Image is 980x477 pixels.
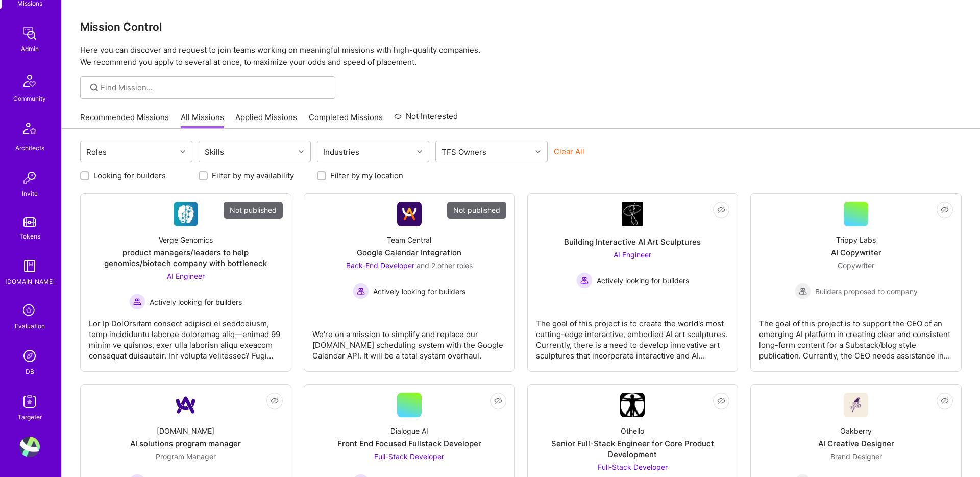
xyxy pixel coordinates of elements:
span: Actively looking for builders [150,297,242,307]
div: Trippy Labs [836,234,876,245]
div: Not published [224,202,283,219]
i: icon EyeClosed [941,397,949,405]
i: icon EyeClosed [271,397,279,405]
img: guide book [19,256,40,276]
a: Applied Missions [235,112,297,129]
input: Find Mission... [101,82,328,93]
span: and 2 other roles [416,261,473,270]
span: AI Engineer [614,250,651,259]
div: AI Copywriter [831,247,881,258]
div: AI solutions program manager [130,438,241,449]
span: Program Manager [156,452,216,461]
span: Full-Stack Developer [598,463,668,471]
div: Admin [21,43,39,54]
img: Actively looking for builders [129,294,145,310]
div: Invite [22,188,38,199]
img: Actively looking for builders [576,272,593,289]
img: Actively looking for builders [353,283,369,299]
img: Admin Search [19,346,40,366]
i: icon Chevron [535,149,541,154]
img: Company Logo [620,393,645,417]
img: Company Logo [174,393,198,417]
span: Actively looking for builders [373,286,465,297]
img: Company Logo [622,202,643,226]
a: Not Interested [394,110,458,129]
i: icon EyeClosed [494,397,502,405]
img: Builders proposed to company [795,283,811,299]
div: Team Central [387,234,431,245]
a: Trippy LabsAI CopywriterCopywriter Builders proposed to companyBuilders proposed to companyThe go... [759,202,953,363]
img: Community [17,68,42,93]
div: Skills [202,145,227,159]
img: User Avatar [19,437,40,457]
i: icon EyeClosed [717,397,725,405]
span: Builders proposed to company [815,286,918,297]
a: Not publishedCompany LogoTeam CentralGoogle Calendar IntegrationBack-End Developer and 2 other ro... [312,202,506,363]
img: Company Logo [174,202,198,226]
a: Recommended Missions [80,112,169,129]
div: We're on a mission to simplify and replace our [DOMAIN_NAME] scheduling system with the Google Ca... [312,321,506,361]
i: icon EyeClosed [941,206,949,214]
label: Filter by my availability [212,170,294,181]
img: admin teamwork [19,23,40,43]
label: Looking for builders [93,170,166,181]
img: tokens [23,217,36,227]
div: Roles [84,145,109,159]
div: The goal of this project is to create the world's most cutting-edge interactive, embodied AI art ... [536,310,730,361]
div: Targeter [18,412,42,422]
div: TFS Owners [439,145,489,159]
div: Building Interactive AI Art Sculptures [564,236,701,247]
button: Clear All [554,146,584,157]
img: Invite [19,168,40,188]
div: Front End Focused Fullstack Developer [337,438,481,449]
img: Company Logo [844,393,868,417]
div: Lor Ip DolOrsitam consect adipisci el seddoeiusm, temp incididuntu laboree doloremag aliq—enimad ... [89,310,283,361]
div: Not published [447,202,506,219]
div: Industries [321,145,362,159]
div: Oakberry [840,425,872,436]
div: [DOMAIN_NAME] [5,276,55,287]
a: Company LogoBuilding Interactive AI Art SculpturesAI Engineer Actively looking for buildersActive... [536,202,730,363]
span: AI Engineer [167,272,205,280]
a: All Missions [181,112,224,129]
div: Verge Genomics [159,234,213,245]
div: AI Creative Designer [818,438,894,449]
div: DB [26,366,34,377]
i: icon SelectionTeam [20,301,39,321]
div: Architects [15,142,44,153]
div: Senior Full-Stack Engineer for Core Product Development [536,438,730,460]
p: Here you can discover and request to join teams working on meaningful missions with high-quality ... [80,44,962,68]
div: The goal of this project is to support the CEO of an emerging AI platform in creating clear and c... [759,310,953,361]
div: product managers/leaders to help genomics/biotech company with bottleneck [89,247,283,269]
i: icon EyeClosed [717,206,725,214]
div: Evaluation [15,321,45,331]
span: Full-Stack Developer [374,452,444,461]
div: Dialogue AI [390,425,428,436]
div: Community [13,93,46,104]
i: icon SearchGrey [88,82,100,93]
span: Copywriter [838,261,874,270]
div: Othello [621,425,644,436]
i: icon Chevron [417,149,422,154]
div: Google Calendar Integration [357,247,461,258]
a: Completed Missions [309,112,383,129]
img: Company Logo [397,202,422,226]
span: Back-End Developer [346,261,414,270]
div: Tokens [19,231,40,242]
i: icon Chevron [299,149,304,154]
label: Filter by my location [330,170,403,181]
span: Brand Designer [830,452,882,461]
a: User Avatar [17,437,42,457]
span: Actively looking for builders [597,275,689,286]
img: Architects [17,118,42,142]
div: [DOMAIN_NAME] [157,425,214,436]
h3: Mission Control [80,20,962,33]
a: Not publishedCompany LogoVerge Genomicsproduct managers/leaders to help genomics/biotech company ... [89,202,283,363]
img: Skill Targeter [19,391,40,412]
i: icon Chevron [180,149,185,154]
